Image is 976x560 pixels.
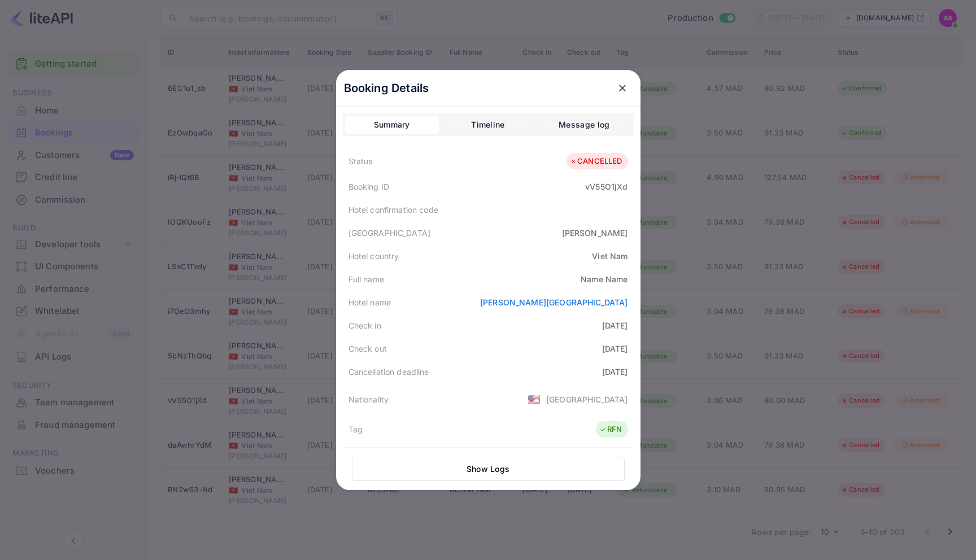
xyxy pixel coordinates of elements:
div: CANCELLED [569,156,622,167]
a: [PERSON_NAME][GEOGRAPHIC_DATA] [480,297,628,307]
button: Summary [345,116,439,134]
div: Check out [348,343,387,355]
button: close [612,78,633,98]
span: United States [528,389,541,409]
div: Timeline [471,118,504,132]
div: Full name [348,273,384,285]
div: [DATE] [602,366,628,378]
div: Summary [374,118,410,132]
div: Cancellation deadline [348,366,429,378]
div: [DATE] [602,343,628,355]
div: Tag [348,423,363,435]
div: Check in [348,320,381,331]
button: Show Logs [352,457,625,481]
button: Message log [537,116,631,134]
div: Hotel confirmation code [348,204,438,216]
div: [GEOGRAPHIC_DATA] [348,227,431,239]
div: Name Name [581,273,628,285]
button: Timeline [441,116,535,134]
div: Hotel country [348,250,399,262]
div: Message log [559,118,609,132]
div: RFN [599,424,622,435]
div: [DATE] [602,320,628,331]
div: Status [348,155,373,167]
div: [GEOGRAPHIC_DATA] [546,393,628,405]
div: vV55O1jXd [585,181,628,193]
div: Booking ID [348,181,390,193]
div: Hotel name [348,296,391,308]
div: Nationality [348,393,389,405]
p: Booking Details [344,80,429,97]
div: [PERSON_NAME] [562,227,628,239]
div: Viet Nam [592,250,628,262]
